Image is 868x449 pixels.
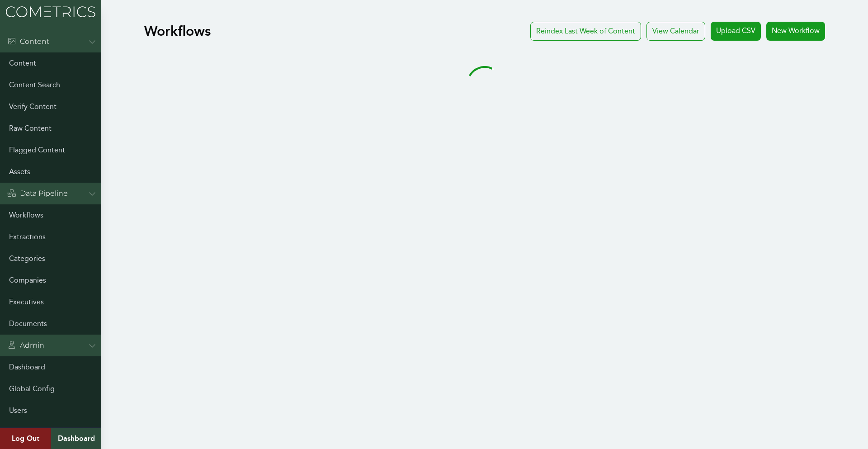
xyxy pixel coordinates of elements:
[7,36,49,47] div: Content
[530,22,641,41] a: Reindex Last Week of Content
[7,188,68,199] div: Data Pipeline
[144,23,211,39] h1: Workflows
[766,22,825,41] a: New Workflow
[646,22,705,41] div: View Calendar
[711,22,761,41] a: Upload CSV
[51,428,101,449] a: Dashboard
[467,66,503,102] svg: audio-loading
[7,340,44,351] div: Admin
